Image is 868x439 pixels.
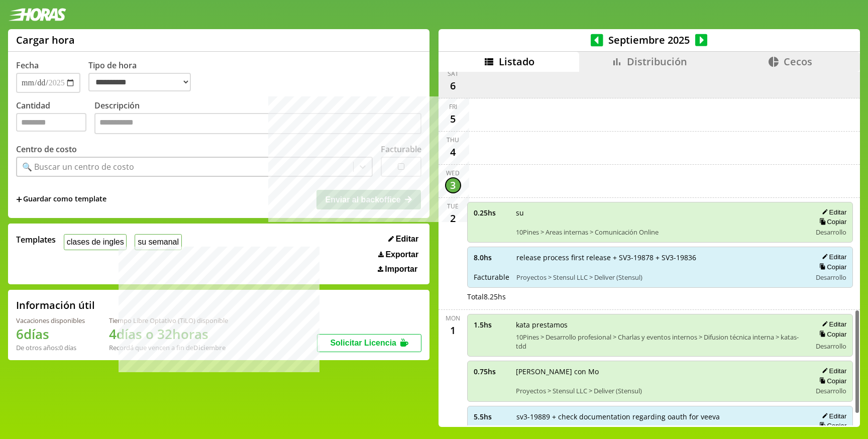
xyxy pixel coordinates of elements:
div: 1 [445,322,461,339]
span: Proyectos > Stensul LLC > Deliver (Stensul) [516,386,805,395]
img: logotipo [8,8,66,21]
div: Wed [446,169,460,177]
button: Copiar [816,217,846,226]
span: Listado [499,55,534,68]
span: Solicitar Licencia [330,339,396,347]
label: Fecha [16,60,39,71]
span: 8.0 hs [474,253,509,262]
div: 5 [445,111,461,127]
div: 🔍 Buscar un centro de costo [22,161,134,172]
span: Septiembre 2025 [603,33,695,47]
h1: Cargar hora [16,33,75,47]
button: Exportar [375,250,421,260]
button: Copiar [816,263,846,271]
div: Total 8.25 hs [467,292,853,301]
label: Facturable [381,144,421,155]
span: Exportar [385,250,418,259]
div: 4 [445,144,461,160]
span: Editar [396,235,418,244]
span: + [16,194,22,205]
h1: 4 días o 32 horas [109,325,228,343]
button: Editar [819,208,846,216]
span: 0.25 hs [474,208,509,217]
span: Cecos [784,55,812,68]
span: [PERSON_NAME] con Mo [516,367,805,376]
button: Editar [819,412,846,420]
span: Desarrollo [816,228,846,237]
button: Editar [385,234,421,244]
button: clases de ingles [64,234,127,250]
div: Thu [447,136,459,144]
button: Copiar [816,421,846,430]
div: Sat [448,69,459,78]
div: 3 [445,177,461,193]
button: Editar [819,320,846,328]
button: Editar [819,367,846,375]
button: Copiar [816,377,846,385]
span: +Guardar como template [16,194,106,205]
span: kata prestamos [516,320,805,330]
span: Distribución [627,55,687,68]
div: Mon [446,314,460,322]
span: 1.5 hs [474,320,509,330]
div: 6 [445,78,461,94]
span: 5.5 hs [474,412,509,421]
textarea: Descripción [94,113,421,134]
button: Copiar [816,330,846,339]
div: Tue [447,202,459,210]
span: Proyectos > Stensul LLC > Deliver (Stensul) [516,273,805,282]
div: Tiempo Libre Optativo (TiLO) disponible [109,316,228,325]
button: Editar [819,253,846,261]
span: sv3-19889 + check documentation regarding oauth for veeva [516,412,805,421]
select: Tipo de hora [88,73,191,91]
span: su [516,208,805,217]
label: Cantidad [16,100,94,137]
div: Vacaciones disponibles [16,316,85,325]
div: De otros años: 0 días [16,343,85,352]
label: Descripción [94,100,421,137]
h2: Información útil [16,298,95,312]
div: Recordá que vencen a fin de [109,343,228,352]
span: Importar [385,265,417,274]
label: Centro de costo [16,144,77,155]
span: Desarrollo [816,386,846,395]
span: Templates [16,234,56,245]
h1: 6 días [16,325,85,343]
span: 10Pines > Desarrollo profesional > Charlas y eventos internos > Difusion técnica interna > katas-tdd [516,333,805,351]
b: Diciembre [193,343,226,352]
div: Fri [449,102,457,111]
button: Solicitar Licencia [317,334,421,352]
span: Desarrollo [816,342,846,351]
span: 0.75 hs [474,367,509,376]
input: Cantidad [16,113,86,132]
span: Facturable [474,272,509,282]
span: Desarrollo [816,273,846,282]
span: release process first release + SV3-19878 + SV3-19836 [516,253,805,262]
div: 2 [445,210,461,227]
label: Tipo de hora [88,60,199,93]
div: scrollable content [439,72,860,425]
button: su semanal [135,234,181,250]
span: 10Pines > Areas internas > Comunicación Online [516,228,805,237]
